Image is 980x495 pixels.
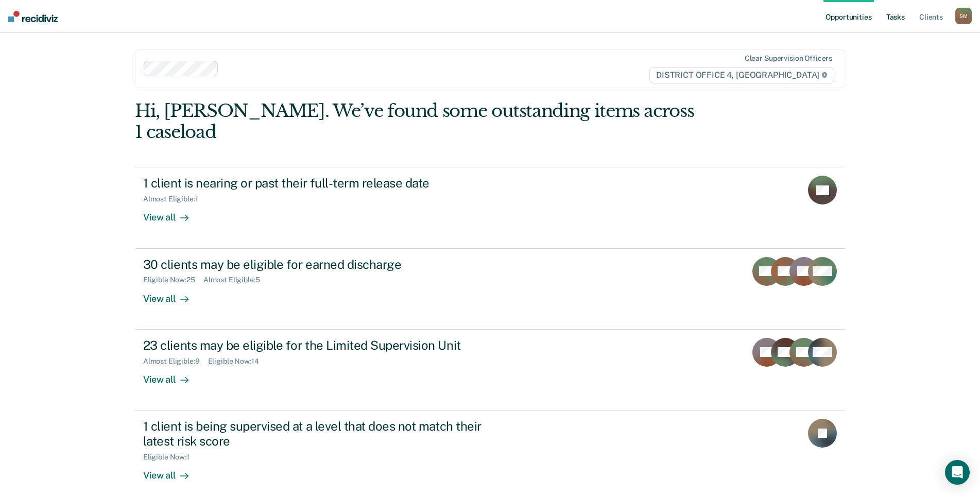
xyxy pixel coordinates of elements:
[135,330,845,411] a: 23 clients may be eligible for the Limited Supervision UnitAlmost Eligible:9Eligible Now:14View all
[135,249,845,330] a: 30 clients may be eligible for earned dischargeEligible Now:25Almost Eligible:5View all
[143,276,203,284] div: Eligible Now : 25
[143,203,201,224] div: View all
[143,284,201,304] div: View all
[143,419,505,449] div: 1 client is being supervised at a level that does not match their latest risk score
[143,195,207,203] div: Almost Eligible : 1
[8,11,58,22] img: Recidiviz
[143,357,208,366] div: Almost Eligible : 9
[745,54,832,63] div: Clear supervision officers
[955,8,972,24] button: SM
[143,257,505,272] div: 30 clients may be eligible for earned discharge
[649,67,834,83] span: DISTRICT OFFICE 4, [GEOGRAPHIC_DATA]
[135,100,703,143] div: Hi, [PERSON_NAME]. We’ve found some outstanding items across 1 caseload
[143,365,201,385] div: View all
[955,8,972,24] div: S M
[135,167,845,248] a: 1 client is nearing or past their full-term release dateAlmost Eligible:1View all
[143,453,198,462] div: Eligible Now : 1
[143,176,505,191] div: 1 client is nearing or past their full-term release date
[143,461,201,481] div: View all
[945,460,970,485] div: Open Intercom Messenger
[208,357,267,366] div: Eligible Now : 14
[143,338,505,353] div: 23 clients may be eligible for the Limited Supervision Unit
[203,276,268,284] div: Almost Eligible : 5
